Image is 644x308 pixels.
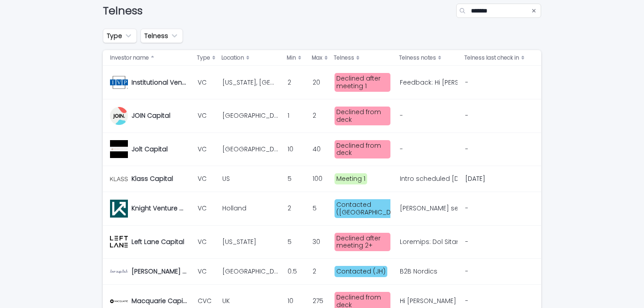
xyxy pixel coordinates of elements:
[313,236,322,246] p: 30
[399,53,436,63] p: Telness notes
[222,77,280,86] p: [US_STATE], [GEOGRAPHIC_DATA]
[131,266,189,275] p: [PERSON_NAME] Capital
[222,173,232,183] p: US
[313,110,318,120] p: 2
[222,266,280,275] p: [GEOGRAPHIC_DATA]
[288,295,295,305] p: 10
[131,203,189,212] p: Knight Venture Capital
[287,53,296,63] p: Min
[103,99,541,133] tr: JOIN CapitalJOIN Capital VC[GEOGRAPHIC_DATA][GEOGRAPHIC_DATA] 11 22 Declined from deck- -
[400,145,403,153] div: -
[140,29,183,43] button: Telness
[400,205,456,212] div: [PERSON_NAME] sent to new person [PERSON_NAME]
[103,4,453,17] h1: Telness
[313,173,324,183] p: 100
[131,77,189,86] p: Institutional Venture Partners
[221,53,244,63] p: Location
[335,107,390,125] div: Declined from deck
[222,236,258,246] p: [US_STATE]
[288,203,293,212] p: 2
[198,145,215,153] p: VC
[335,266,387,277] div: Contacted (JH)
[313,203,318,212] p: 5
[400,297,456,305] div: Hi [PERSON_NAME] We don’t have any funds with a mandate for this type of investment. Best regards...
[465,238,521,246] p: -
[288,236,293,246] p: 5
[335,173,367,184] div: Meeting 1
[313,295,325,305] p: 275
[103,66,541,99] tr: Institutional Venture PartnersInstitutional Venture Partners VC[US_STATE], [GEOGRAPHIC_DATA][US_S...
[222,295,232,305] p: UK
[103,166,541,192] tr: Klass CapitalKlass Capital VCUSUS 55 100100 Meeting 1Intro scheduled [DATE]. Intro call [DATE]. [...
[198,238,215,246] p: VC
[335,73,390,92] div: Declined after meeting 1
[198,175,215,183] p: VC
[465,297,521,305] p: -
[103,133,541,166] tr: Jolt CapitalJolt Capital VC[GEOGRAPHIC_DATA][GEOGRAPHIC_DATA] 1010 4040 Declined from deck- -
[400,79,456,86] div: Feedback: Hi [PERSON_NAME], Thanks again for taking the time to share your progress and vision fo...
[335,233,390,252] div: Declined after meeting 2+
[131,110,172,120] p: JOIN Capital
[335,199,409,218] div: Contacted ([GEOGRAPHIC_DATA])
[312,53,322,63] p: Max
[198,297,215,305] p: CVC
[456,4,541,18] input: Search
[465,145,521,153] p: -
[131,295,189,305] p: Macquarie Capital
[103,29,137,43] button: Type
[198,268,215,275] p: VC
[313,77,322,86] p: 20
[465,79,521,86] p: -
[131,236,186,246] p: Left Lane Capital
[465,205,521,212] p: -
[103,225,541,259] tr: Left Lane CapitalLeft Lane Capital VC[US_STATE][US_STATE] 55 3030 Declined after meeting 2+Loremi...
[400,175,456,183] div: Intro scheduled [DATE]. Intro call [DATE]. [PERSON_NAME] has great understanding about the telco ...
[103,259,541,285] tr: [PERSON_NAME] Capital[PERSON_NAME] Capital VC[GEOGRAPHIC_DATA][GEOGRAPHIC_DATA] 0.50.5 22 Contact...
[335,140,390,159] div: Declined from deck
[334,53,354,63] p: Telness
[131,173,175,183] p: Klass Capital
[103,192,541,225] tr: Knight Venture CapitalKnight Venture Capital VCHollandHolland 22 55 Contacted ([GEOGRAPHIC_DATA])...
[288,144,295,153] p: 10
[313,266,318,275] p: 2
[222,144,280,153] p: [GEOGRAPHIC_DATA]
[198,205,215,212] p: VC
[400,112,403,120] div: -
[400,238,456,246] div: Loremips: Dol Sitamet, consec adi elitseddo ei. Te incididu utl etd magnaa en adminim ve q nostr ...
[464,53,519,63] p: Telness last check in
[465,268,521,275] p: -
[288,173,293,183] p: 5
[198,112,215,120] p: VC
[197,53,210,63] p: Type
[222,110,280,120] p: [GEOGRAPHIC_DATA]
[131,144,169,153] p: Jolt Capital
[288,266,299,275] p: 0.5
[465,175,521,183] p: [DATE]
[313,144,322,153] p: 40
[288,77,293,86] p: 2
[198,79,215,86] p: VC
[222,203,248,212] p: Holland
[288,110,291,120] p: 1
[465,112,521,120] p: -
[400,268,437,275] div: B2B Nordics
[110,53,149,63] p: Investor name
